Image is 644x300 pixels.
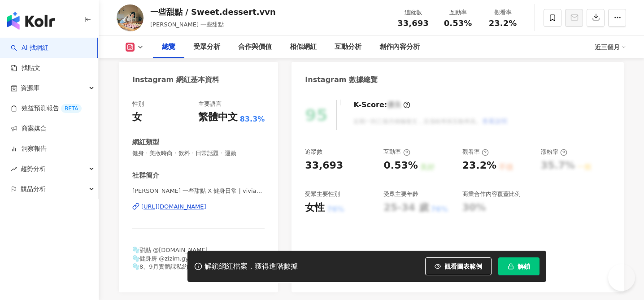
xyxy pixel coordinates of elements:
[353,100,410,110] div: K-Score :
[132,171,159,180] div: 社群簡介
[444,263,482,270] span: 觀看圖表範例
[290,42,317,52] div: 相似網紅
[198,110,238,124] div: 繁體中文
[205,262,298,271] div: 解鎖網紅檔案，獲得進階數據
[238,42,272,52] div: 合作與價值
[21,78,39,98] span: 資源庫
[462,190,521,198] div: 商業合作內容覆蓋比例
[132,187,265,195] span: [PERSON_NAME] 一些甜點 X 健身日常 | viviantangtang
[305,148,322,156] div: 追蹤數
[383,190,418,198] div: 受眾主要年齡
[462,148,489,156] div: 觀看率
[141,203,206,211] div: [URL][DOMAIN_NAME]
[305,75,378,85] div: Instagram 數據總覽
[305,201,325,215] div: 女性
[541,148,567,156] div: 漲粉率
[11,124,47,133] a: 商案媒合
[595,40,626,54] div: 近三個月
[462,159,496,173] div: 23.2%
[396,8,430,17] div: 追蹤數
[518,263,530,270] span: 解鎖
[305,190,340,198] div: 受眾主要性別
[441,8,475,17] div: 互動率
[193,42,220,52] div: 受眾分析
[425,257,492,275] button: 觀看圖表範例
[11,64,40,73] a: 找貼文
[305,159,343,173] div: 33,693
[117,4,144,31] img: KOL Avatar
[11,166,17,172] span: rise
[132,203,265,211] a: [URL][DOMAIN_NAME]
[11,104,82,113] a: 效益預測報告BETA
[162,42,175,52] div: 總覽
[150,21,224,28] span: [PERSON_NAME] 一些甜點
[132,110,142,124] div: 女
[240,114,265,124] span: 83.3%
[444,19,472,28] span: 0.53%
[489,19,517,28] span: 23.2%
[11,144,47,153] a: 洞察報告
[21,179,46,199] span: 競品分析
[379,42,420,52] div: 創作內容分析
[498,257,540,275] button: 解鎖
[383,148,410,156] div: 互動率
[132,100,144,108] div: 性別
[150,6,276,17] div: 一些甜點 / Sweet.dessert.vvn
[132,149,265,157] span: 健身 · 美妝時尚 · 飲料 · 日常話題 · 運動
[486,8,520,17] div: 觀看率
[198,100,222,108] div: 主要語言
[397,18,428,28] span: 33,693
[21,159,46,179] span: 趨勢分析
[132,138,159,147] div: 網紅類型
[132,247,243,286] span: 🫧甜點 @[DOMAIN_NAME] 🫧健身房 @zizim.gym 🫧8、9月實體課私約開放中 🫧Bodygoals折扣碼「viviantangtang」 🥨合作請私訊IG、Gmail
[7,12,55,30] img: logo
[335,42,361,52] div: 互動分析
[383,159,418,173] div: 0.53%
[11,43,48,52] a: searchAI 找網紅
[132,75,219,85] div: Instagram 網紅基本資料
